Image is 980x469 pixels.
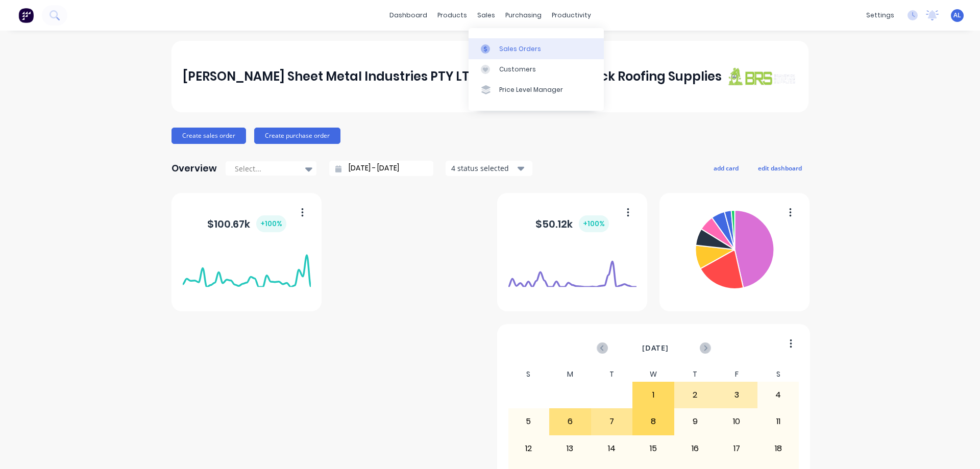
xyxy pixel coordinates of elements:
a: Price Level Manager [469,80,604,100]
div: productivity [547,8,596,23]
div: + 100 % [579,215,609,232]
div: 14 [592,436,632,461]
div: Customers [499,65,536,74]
button: add card [707,161,745,175]
div: Sales Orders [499,44,541,54]
div: $ 100.67k [207,215,286,232]
div: W [632,367,674,382]
div: + 100 % [256,215,286,232]
div: 9 [675,409,716,434]
div: 4 status selected [451,163,516,174]
a: Sales Orders [469,38,604,59]
div: F [716,367,757,382]
div: 15 [633,436,674,461]
img: Factory [18,8,34,23]
div: 13 [550,436,591,461]
div: 18 [758,436,799,461]
div: T [591,367,633,382]
div: 2 [675,382,716,408]
div: 4 [758,382,799,408]
div: 11 [758,409,799,434]
div: [PERSON_NAME] Sheet Metal Industries PTY LTD trading as Brunswick Roofing Supplies [183,66,722,87]
button: 4 status selected [446,161,532,176]
div: S [508,367,550,382]
div: purchasing [500,8,547,23]
span: [DATE] [642,342,669,354]
div: S [757,367,799,382]
div: products [432,8,472,23]
div: Overview [171,158,217,179]
div: 1 [633,382,674,408]
div: 16 [675,436,716,461]
div: 3 [716,382,757,408]
div: sales [472,8,500,23]
a: Customers [469,59,604,80]
div: 12 [508,436,549,461]
button: Create purchase order [254,128,340,144]
img: J A Sheet Metal Industries PTY LTD trading as Brunswick Roofing Supplies [726,67,797,86]
div: Price Level Manager [499,85,563,94]
a: dashboard [384,8,432,23]
button: Create sales order [171,128,246,144]
div: $ 50.12k [535,215,609,232]
div: 8 [633,409,674,434]
span: AL [953,11,961,20]
div: 17 [716,436,757,461]
div: 7 [592,409,632,434]
div: settings [861,8,899,23]
div: M [549,367,591,382]
div: 6 [550,409,591,434]
div: 5 [508,409,549,434]
button: edit dashboard [751,161,808,175]
div: T [674,367,716,382]
div: 10 [716,409,757,434]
